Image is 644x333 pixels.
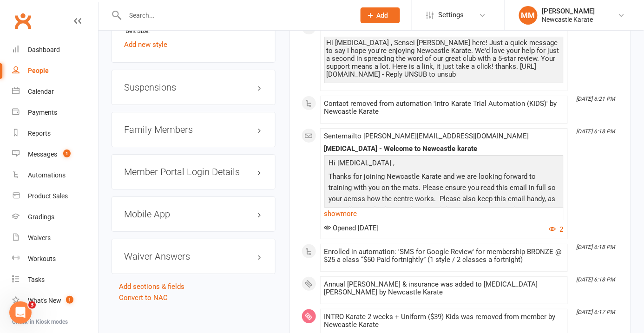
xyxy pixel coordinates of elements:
a: Reports [12,123,98,144]
span: Sent email to [PERSON_NAME][EMAIL_ADDRESS][DOMAIN_NAME] [324,132,529,140]
i: [DATE] 6:18 PM [577,276,615,283]
div: Payments [28,109,57,116]
iframe: Intercom live chat [9,301,32,324]
p: Hi [MEDICAL_DATA] , [327,157,561,171]
div: Hi [MEDICAL_DATA] , Sensei [PERSON_NAME] here! Just a quick message to say I hope you're enjoying... [327,39,561,78]
input: Search... [122,9,348,22]
span: 1 [66,296,73,304]
div: Messages [28,150,57,158]
a: show more [324,207,564,220]
a: Payments [12,102,98,123]
span: 3 [28,301,36,309]
div: INTRO Karate 2 weeks + Uniform ($39) Kids was removed from member by Newcastle Karate [324,313,564,329]
div: MM [519,6,538,25]
i: [DATE] 6:17 PM [577,309,615,315]
div: Contact removed from automation 'Intro Karate Trial Automation (KIDS)' by Newcastle Karate [324,100,564,116]
a: Add sections & fields [119,282,184,291]
a: Convert to NAC [119,294,168,302]
h3: Member Portal Login Details [124,167,263,177]
div: What's New [28,297,61,304]
i: [DATE] 6:18 PM [577,128,615,135]
a: Tasks [12,269,98,290]
div: Annual [PERSON_NAME] & insurance was added to [MEDICAL_DATA][PERSON_NAME] by Newcastle Karate [324,281,564,296]
a: Messages 1 [12,144,98,165]
div: Newcastle Karate [542,15,595,24]
h3: Mobile App [124,209,263,219]
div: Calendar [28,88,54,95]
button: 2 [549,224,564,235]
div: Dashboard [28,46,60,53]
div: People [28,67,49,74]
a: What's New1 [12,290,98,311]
h3: Family Members [124,124,263,135]
a: People [12,60,98,81]
div: Gradings [28,213,54,221]
a: Add new style [124,40,167,49]
span: Opened [DATE] [324,224,379,232]
a: Clubworx [11,9,34,33]
span: 1 [63,150,71,157]
h3: Suspensions [124,82,263,92]
div: Workouts [28,255,56,262]
i: [DATE] 6:18 PM [577,244,615,250]
a: Automations [12,165,98,186]
div: Reports [28,130,51,137]
div: Tasks [28,276,45,283]
div: [PERSON_NAME] [542,7,595,15]
div: Automations [28,171,66,179]
a: Workouts [12,248,98,269]
a: Product Sales [12,186,98,207]
a: Calendar [12,81,98,102]
button: Add [361,7,400,23]
div: Product Sales [28,192,68,200]
a: Dashboard [12,39,98,60]
div: [MEDICAL_DATA] - Welcome to Newcastle karate [324,145,564,153]
span: Add [377,12,388,19]
i: [DATE] 6:21 PM [577,96,615,102]
span: Settings [438,5,464,26]
div: Enrolled in automation: 'SMS for Google Review' for membership BRONZE @ $25 a class “$50 Paid for... [324,248,564,264]
h3: Waiver Answers [124,251,263,261]
span: Belt Size: [125,27,150,34]
div: Waivers [28,234,51,242]
p: Thanks for joining Newcastle Karate and we are looking forward to training with you on the mats. ... [327,171,561,218]
a: Gradings [12,207,98,228]
a: Waivers [12,228,98,248]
